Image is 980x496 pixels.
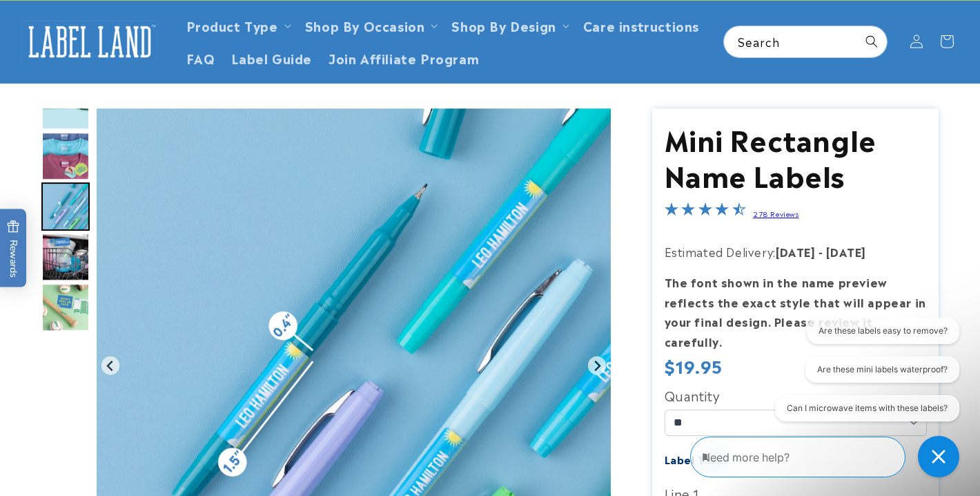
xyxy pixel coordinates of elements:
a: Label Land [16,15,164,68]
div: Go to slide 3 [41,132,90,180]
a: Join Affiliate Program [320,41,487,74]
img: Mini Rectangle Name Labels - Label Land [41,233,90,281]
img: Basketball design mini rectangle name label applied to a pen [41,82,90,130]
div: Go to slide 5 [41,233,90,281]
iframe: Sign Up via Text for Offers [11,385,175,427]
h1: Mini Rectangle Name Labels [665,120,927,192]
img: Mini Rectangle Name Labels - Label Land [41,132,90,180]
iframe: Gorgias live chat conversation starters [765,318,966,434]
strong: [DATE] [776,243,816,260]
a: Shop By Design [451,16,556,35]
div: Go to slide 4 [41,182,90,231]
strong: - [819,243,823,260]
p: Estimated Delivery: [665,242,927,262]
span: Shop By Occasion [305,17,425,33]
button: Next slide [588,356,607,375]
button: Search [856,26,887,57]
a: Care instructions [575,9,707,41]
label: Label Text: [665,451,729,467]
span: Care instructions [583,17,699,33]
a: FAQ [178,41,224,74]
button: Previous slide [101,356,120,375]
span: 4.7-star overall rating [665,204,746,220]
span: Label Guide [231,50,312,66]
span: FAQ [186,50,215,66]
summary: Product Type [178,9,297,41]
label: Quantity [665,384,927,406]
div: Go to slide 6 [41,283,90,332]
span: $19.95 [665,353,723,378]
summary: Shop By Occasion [297,9,444,41]
a: Product Type [186,16,278,35]
strong: The font shown in the name preview reflects the exact style that will appear in your final design... [665,274,926,350]
summary: Shop By Design [443,9,574,41]
div: Go to slide 2 [41,82,90,130]
img: Label Land [21,20,159,63]
iframe: Gorgias Floating Chat [690,431,966,482]
a: Label Guide [223,41,320,74]
span: Rewards [7,220,20,278]
a: 278 Reviews - open in a new tab [753,209,799,218]
span: Join Affiliate Program [329,50,479,66]
img: Mini Rectangle Name Labels - Label Land [41,182,90,231]
img: Mini Rectangle Name Labels - Label Land [41,283,90,332]
strong: [DATE] [826,243,866,260]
